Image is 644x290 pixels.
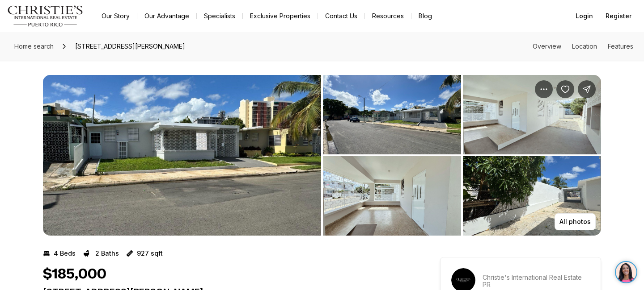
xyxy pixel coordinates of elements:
[555,213,596,230] button: All photos
[5,5,26,26] img: be3d4b55-7850-4bcb-9297-a2f9cd376e78.png
[533,42,561,50] a: Skip to: Overview
[323,156,461,236] button: View image gallery
[318,10,364,22] button: Contact Us
[483,274,590,288] p: Christie's International Real Estate PR
[243,10,318,22] a: Exclusive Properties
[576,12,593,20] span: Login
[559,218,591,225] p: All photos
[533,43,633,50] nav: Page section menu
[43,75,321,236] button: View image gallery
[11,39,57,54] a: Home search
[72,39,189,54] span: [STREET_ADDRESS][PERSON_NAME]
[43,75,321,236] li: 1 of 4
[54,250,76,257] p: 4 Beds
[556,80,574,98] button: Save Property: 56 CALLE
[463,75,601,154] button: View image gallery
[323,75,461,154] button: View image gallery
[43,266,106,283] h1: $185,000
[94,10,137,22] a: Our Story
[137,250,163,257] p: 927 sqft
[578,80,596,98] button: Share Property: 56 CALLE
[535,80,553,98] button: Property options
[7,5,84,27] img: logo
[323,75,601,236] li: 2 of 4
[95,250,119,257] p: 2 Baths
[43,75,601,236] div: Listing Photos
[463,156,601,236] button: View image gallery
[572,42,597,50] a: Skip to: Location
[137,10,196,22] a: Our Advantage
[608,42,633,50] a: Skip to: Features
[411,10,439,22] a: Blog
[197,10,242,22] a: Specialists
[570,7,598,25] button: Login
[14,42,54,50] span: Home search
[606,12,631,20] span: Register
[365,10,411,22] a: Resources
[600,7,637,25] button: Register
